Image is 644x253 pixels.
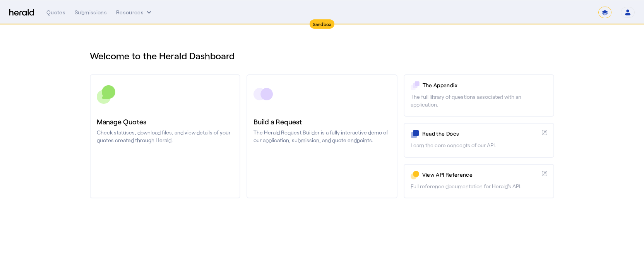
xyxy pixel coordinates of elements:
[404,164,554,198] a: View API ReferenceFull reference documentation for Herald's API.
[423,81,547,89] p: The Appendix
[116,9,153,16] button: Resources dropdown menu
[422,130,539,138] p: Read the Docs
[310,19,335,29] div: Sandbox
[97,116,233,127] h3: Manage Quotes
[411,93,547,108] p: The full library of questions associated with an application.
[422,171,539,179] p: View API Reference
[404,123,554,157] a: Read the DocsLearn the core concepts of our API.
[46,9,65,16] div: Quotes
[247,74,397,198] a: Build a RequestThe Herald Request Builder is a fully interactive demo of our application, submiss...
[253,129,390,144] p: The Herald Request Builder is a fully interactive demo of our application, submission, and quote ...
[9,9,34,16] img: Herald Logo
[90,74,240,198] a: Manage QuotesCheck statuses, download files, and view details of your quotes created through Herald.
[404,74,554,117] a: The AppendixThe full library of questions associated with an application.
[75,9,107,16] div: Submissions
[97,129,233,144] p: Check statuses, download files, and view details of your quotes created through Herald.
[90,50,554,62] h1: Welcome to the Herald Dashboard
[411,182,547,190] p: Full reference documentation for Herald's API.
[253,116,390,127] h3: Build a Request
[411,141,547,149] p: Learn the core concepts of our API.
